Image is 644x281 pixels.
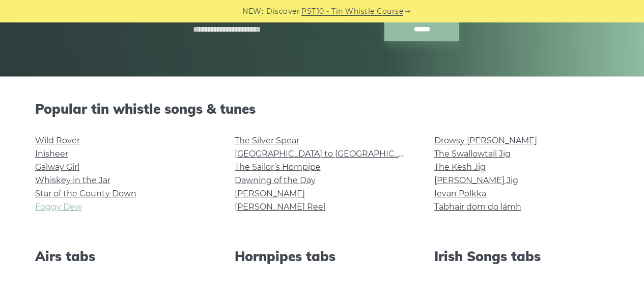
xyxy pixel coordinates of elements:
h2: Irish Songs tabs [434,248,609,264]
a: Tabhair dom do lámh [434,202,521,212]
a: The Silver Spear [235,136,299,145]
a: Star of the County Down [35,189,136,198]
span: NEW: [242,6,263,17]
a: Wild Rover [35,136,80,145]
a: Galway Girl [35,162,79,172]
h2: Airs tabs [35,248,210,264]
h2: Hornpipes tabs [235,248,410,264]
a: The Swallowtail Jig [434,149,511,159]
a: Drowsy [PERSON_NAME] [434,136,537,145]
a: PST10 - Tin Whistle Course [301,6,403,17]
a: [PERSON_NAME] [235,189,305,198]
a: [PERSON_NAME] Jig [434,175,518,185]
a: Dawning of the Day [235,175,316,185]
a: [PERSON_NAME] Reel [235,202,325,212]
span: Discover [266,6,300,17]
a: The Sailor’s Hornpipe [235,162,321,172]
a: Whiskey in the Jar [35,175,110,185]
h2: Popular tin whistle songs & tunes [35,101,609,117]
a: Foggy Dew [35,202,82,212]
a: Inisheer [35,149,68,159]
a: [GEOGRAPHIC_DATA] to [GEOGRAPHIC_DATA] [235,149,423,159]
a: Ievan Polkka [434,189,486,198]
a: The Kesh Jig [434,162,486,172]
